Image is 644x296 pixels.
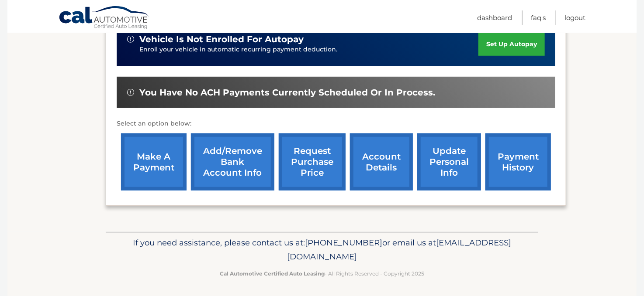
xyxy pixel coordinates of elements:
[59,6,150,31] a: Cal Automotive
[139,45,478,54] p: Enroll your vehicle in automatic recurring payment deduction.
[305,238,382,248] span: [PHONE_NUMBER]
[191,133,274,191] a: Add/Remove bank account info
[417,133,481,191] a: update personal info
[127,36,134,43] img: alert-white.svg
[485,133,551,191] a: payment history
[531,10,546,25] a: FAQ's
[121,133,187,191] a: make a payment
[111,269,533,278] p: - All Rights Reserved - Copyright 2025
[477,10,512,25] a: Dashboard
[220,270,325,277] strong: Cal Automotive Certified Auto Leasing
[350,133,413,191] a: account details
[111,236,533,264] p: If you need assistance, please contact us at: or email us at
[117,119,555,129] p: Select an option below:
[564,10,585,25] a: Logout
[279,133,346,191] a: request purchase price
[127,89,134,96] img: alert-white.svg
[139,34,304,45] span: vehicle is not enrolled for autopay
[478,33,545,56] a: set up autopay
[287,238,511,262] span: [EMAIL_ADDRESS][DOMAIN_NAME]
[139,87,435,98] span: You have no ACH payments currently scheduled or in process.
